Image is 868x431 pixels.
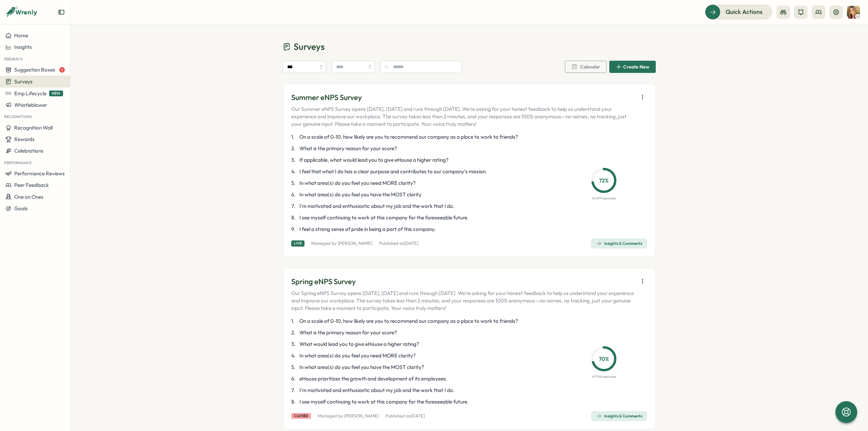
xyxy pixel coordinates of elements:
[291,202,298,210] span: 7 .
[291,317,298,325] span: 1 .
[726,7,763,16] span: Quick Actions
[344,413,379,418] a: [PERSON_NAME]
[14,148,43,154] span: Celebrations
[291,375,298,383] span: 6 .
[299,398,469,406] span: I see myself continuing to work at this company for the foreseeable future.
[299,214,469,221] span: I see myself continuing to work at this company for the foreseeable future.
[291,214,298,221] span: 8 .
[411,413,425,418] span: [DATE]
[596,413,642,419] div: Insights & Comments
[379,240,418,247] p: Published on
[14,66,55,73] span: Suggestion Boxes
[299,145,397,152] span: What is the primary reason for your score?
[14,90,46,97] span: Emp Lifecycle
[299,191,421,198] span: In what area(s) do you feel you have the MOST clarity
[291,145,298,152] span: 2 .
[580,64,600,69] span: Calendar
[299,317,518,325] span: On a scale of 0-10, how likely are you to recommend our company as a place to work to friends?
[14,205,28,212] span: Goals
[299,364,424,371] span: In what area(s) do you feel you have the MOST clarity?
[591,238,647,249] button: Insights & Comments
[847,6,860,19] img: Tarin O'Neill
[14,194,43,200] span: One on Ones
[404,240,418,246] span: [DATE]
[14,78,33,85] span: Surveys
[299,156,449,164] span: If applicable, what would lead you to give eHouse a higher rating?
[299,133,518,141] span: On a scale of 0-10, how likely are you to recommend our company as a place to work to friends?
[299,168,487,175] span: I feel that what I do has a clear purpose and contributes to our company's mission.
[291,92,635,103] p: Summer eNPS Survey
[59,67,65,73] span: 5
[565,61,607,73] button: Calendar
[338,240,372,246] a: [PERSON_NAME]
[14,170,65,177] span: Performance Reviews
[592,374,616,379] p: 67 / 96 responses
[14,182,49,188] span: Peer Feedback
[299,202,454,210] span: I'm motivated and enthusiastic about my job and the work that I do.
[593,355,614,363] p: 70 %
[14,124,53,131] span: Recognition Wall
[299,352,416,359] span: In what area(s) do you feel you need MORE clarity?
[705,4,772,19] button: Quick Actions
[291,364,298,371] span: 5 .
[299,340,419,348] span: What would lead you to give eHouse a higher rating?
[299,226,436,233] span: I feel a strong sense of pride in being a part of this company.
[299,387,454,394] span: I'm motivated and enthusiastic about my job and the work that I do.
[311,240,372,247] p: Managed by
[291,290,635,312] p: Our Spring eNPS Survey opens [DATE], [DATE] and runs through [DATE]. We’re asking for your honest...
[623,64,649,69] span: Create New
[291,240,304,246] div: Live
[591,411,647,421] button: Insights & Comments
[593,176,614,185] p: 72 %
[291,168,298,175] span: 4 .
[291,226,298,233] span: 9 .
[299,329,397,336] span: What is the primary reason for your score?
[596,241,642,246] div: Insights & Comments
[291,105,635,128] p: Our Summer eNPS Survey opens [DATE], [DATE] and runs through [DATE]. We’re asking for your honest...
[291,179,298,187] span: 5 .
[14,44,32,50] span: Insights
[14,32,28,39] span: Home
[294,41,324,53] span: Surveys
[299,375,447,383] span: eHouse prioritizes the growth and development of its employees.
[49,91,63,96] span: NEW
[14,136,35,142] span: Rewards
[592,196,616,201] p: 64 / 89 responses
[291,329,298,336] span: 2 .
[386,413,425,419] p: Published on
[291,340,298,348] span: 3 .
[291,413,311,419] div: closed
[318,413,379,419] p: Managed by
[291,133,298,141] span: 1 .
[299,179,416,187] span: In what area(s) do you feel you need MORE clarity?
[291,191,298,198] span: 6 .
[291,276,635,287] p: Spring eNPS Survey
[609,61,656,73] button: Create New
[291,398,298,406] span: 8 .
[14,102,47,108] span: Whistleblower
[291,387,298,394] span: 7 .
[291,156,298,164] span: 3 .
[58,9,65,16] button: Expand sidebar
[291,352,298,359] span: 4 .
